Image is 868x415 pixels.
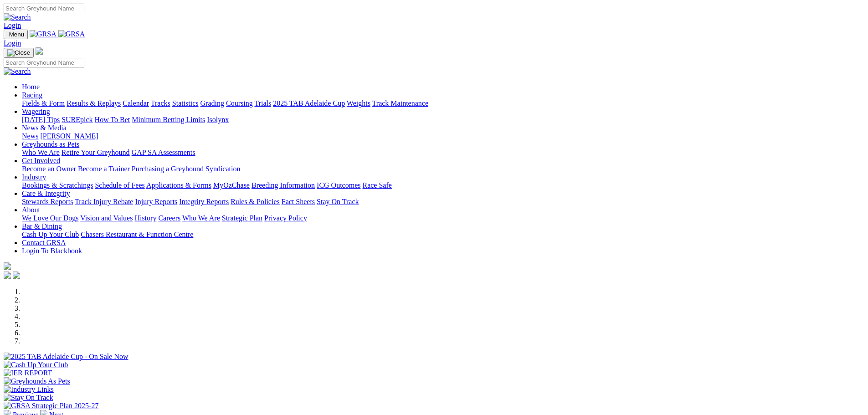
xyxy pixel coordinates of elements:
img: Greyhounds As Pets [4,377,70,385]
a: Careers [158,214,180,222]
a: Track Maintenance [372,99,428,107]
a: Purchasing a Greyhound [132,165,204,173]
a: Bar & Dining [22,222,62,230]
a: Stewards Reports [22,198,73,205]
span: Menu [9,31,24,38]
img: Industry Links [4,385,54,394]
a: Syndication [205,165,240,173]
input: Search [4,58,84,67]
img: Search [4,67,31,76]
a: [PERSON_NAME] [40,132,98,140]
img: GRSA [58,30,85,38]
img: Stay On Track [4,394,53,402]
a: Tracks [151,99,170,107]
div: Care & Integrity [22,198,864,206]
div: Greyhounds as Pets [22,149,864,157]
a: Home [22,83,40,91]
a: Weights [347,99,370,107]
a: Injury Reports [135,198,177,205]
a: Breeding Information [252,181,315,189]
a: MyOzChase [213,181,250,189]
a: Wagering [22,108,50,115]
a: Integrity Reports [179,198,229,205]
a: Rules & Policies [231,198,280,205]
img: Close [7,49,30,56]
a: Applications & Forms [146,181,211,189]
img: 2025 TAB Adelaide Cup - On Sale Now [4,353,128,361]
a: Stay On Track [317,198,359,205]
a: Coursing [226,99,253,107]
a: Minimum Betting Limits [132,116,205,123]
a: Statistics [172,99,199,107]
a: We Love Our Dogs [22,214,78,222]
img: facebook.svg [4,272,11,279]
img: GRSA [30,30,56,38]
a: Who We Are [22,149,60,156]
a: Login [4,39,21,47]
img: logo-grsa-white.png [36,47,43,55]
a: Login To Blackbook [22,247,82,255]
a: Calendar [123,99,149,107]
a: Strategic Plan [222,214,262,222]
a: Chasers Restaurant & Function Centre [81,231,193,238]
a: Race Safe [362,181,391,189]
a: Fields & Form [22,99,65,107]
a: [DATE] Tips [22,116,60,123]
a: Isolynx [207,116,229,123]
a: Greyhounds as Pets [22,140,79,148]
a: Who We Are [182,214,220,222]
a: Contact GRSA [22,239,66,246]
div: Racing [22,99,864,108]
img: logo-grsa-white.png [4,262,11,270]
div: Bar & Dining [22,231,864,239]
a: Privacy Policy [264,214,307,222]
a: Vision and Values [80,214,133,222]
a: Get Involved [22,157,60,164]
div: Wagering [22,116,864,124]
div: Get Involved [22,165,864,173]
img: Cash Up Your Club [4,361,68,369]
a: Racing [22,91,42,99]
a: Grading [200,99,224,107]
a: Retire Your Greyhound [62,149,130,156]
a: Trials [254,99,271,107]
a: Industry [22,173,46,181]
img: twitter.svg [13,272,20,279]
a: Results & Replays [67,99,121,107]
a: News & Media [22,124,67,132]
a: About [22,206,40,214]
div: About [22,214,864,222]
img: Search [4,13,31,21]
a: ICG Outcomes [317,181,360,189]
div: News & Media [22,132,864,140]
input: Search [4,4,84,13]
button: Toggle navigation [4,48,34,58]
a: Care & Integrity [22,190,70,197]
a: History [134,214,156,222]
a: Login [4,21,21,29]
a: Become a Trainer [78,165,130,173]
a: News [22,132,38,140]
img: GRSA Strategic Plan 2025-27 [4,402,98,410]
a: Schedule of Fees [95,181,144,189]
a: Track Injury Rebate [75,198,133,205]
a: Bookings & Scratchings [22,181,93,189]
img: IER REPORT [4,369,52,377]
div: Industry [22,181,864,190]
a: SUREpick [62,116,92,123]
a: How To Bet [95,116,130,123]
a: GAP SA Assessments [132,149,195,156]
button: Toggle navigation [4,30,28,39]
a: Fact Sheets [282,198,315,205]
a: Become an Owner [22,165,76,173]
a: Cash Up Your Club [22,231,79,238]
a: 2025 TAB Adelaide Cup [273,99,345,107]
